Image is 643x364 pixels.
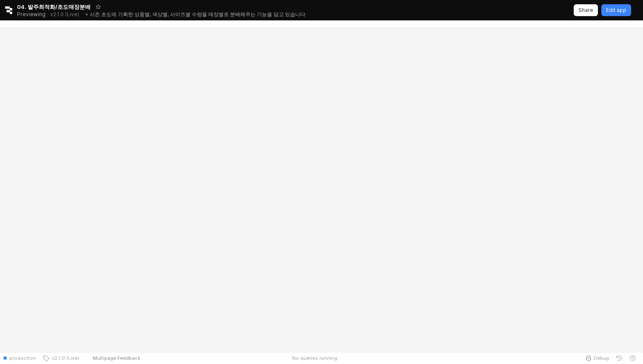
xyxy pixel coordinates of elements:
button: Add app to favorites [94,3,102,11]
button: Releases and History [46,8,84,20]
button: Share app [574,4,598,16]
p: Edit app [606,7,626,14]
button: Edit app [601,4,631,16]
span: Previewing [17,10,46,19]
p: Multipage Feedback [93,355,140,361]
button: v2.1.0 (Live) [39,352,83,364]
button: Debug [582,352,612,364]
p: Share [578,7,593,14]
p: v2.1.0 (Live) [50,11,79,18]
span: 시즌 초도에 기획한 상품별, 색상별, 사이즈별 수량을 매장별로 분배해주는 기능을 담고 있습니다 [90,11,305,17]
button: Help [626,352,640,364]
button: Reset app state [339,356,347,361]
button: History [612,352,626,364]
span: • [85,11,88,17]
span: No queries running [292,355,337,361]
span: 04. 발주최적화/초도매장분배 [17,3,91,11]
span: Debug [594,355,609,361]
span: production [9,355,36,361]
span: v2.1.0 (Live) [49,355,79,361]
div: Previewing v2.1.0 (Live) [17,8,84,20]
button: Multipage Feedback [83,352,144,364]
